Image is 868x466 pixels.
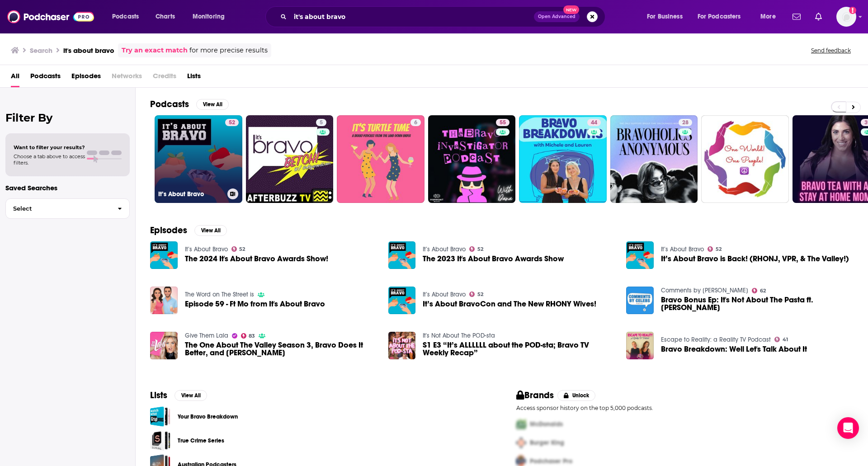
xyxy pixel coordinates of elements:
span: Your Bravo Breakdown [150,406,170,427]
a: Show notifications dropdown [789,9,804,24]
span: Credits [153,69,176,87]
img: Podchaser - Follow, Share and Rate Podcasts [7,8,94,25]
img: Bravo Breakdown: Well Let's Talk About It [626,332,654,359]
a: 52 [469,246,483,252]
button: Send feedback [808,47,854,54]
a: 41 [774,337,788,342]
button: open menu [754,9,787,24]
a: It’s About Bravo [661,245,704,253]
a: It’s About Bravo [423,291,466,298]
a: True Crime Series [178,436,224,446]
span: Monitoring [193,10,225,23]
a: 52 [708,246,722,252]
a: Episode 59 - Ft Mo from It's About Bravo [150,287,178,314]
button: Show profile menu [836,7,856,27]
a: The 2024 It's About Bravo Awards Show! [185,255,328,263]
span: S1 E3 “It’s ALLLLLL about the POD-sta; Bravo TV Weekly Recap” [423,341,615,357]
span: The 2023 It's About Bravo Awards Show [423,255,564,263]
span: Bravo Bonus Ep: It's Not About The Pasta ft. [PERSON_NAME] [661,296,854,311]
h2: Lists [150,390,167,401]
span: 52 [477,247,483,251]
span: Want to filter your results? [14,144,85,151]
div: Open Intercom Messenger [837,417,859,439]
a: 52 [231,246,245,252]
a: 62 [752,288,766,293]
span: 62 [760,289,766,293]
span: 83 [249,334,255,338]
p: Saved Searches [5,184,130,192]
a: 52It’s About Bravo [155,115,242,203]
a: PodcastsView All [150,99,229,110]
h3: It’s About Bravo [158,190,224,198]
h3: Search [30,46,52,55]
button: View All [194,225,227,236]
a: It’s About Bravo [423,245,466,253]
p: Access sponsor history on the top 5,000 podcasts. [516,405,854,411]
span: Charts [156,10,175,23]
svg: Add a profile image [849,7,856,14]
span: McDonalds [530,420,563,428]
a: 28 [610,115,698,203]
a: ListsView All [150,390,207,401]
span: Bravo Breakdown: Well Let's Talk About It [661,345,807,353]
img: The 2024 It's About Bravo Awards Show! [150,241,178,269]
a: Give Them Lala [185,332,228,339]
span: It’s About Bravo is Back! (RHONJ, VPR, & The Valley!) [661,255,849,263]
a: True Crime Series [150,430,170,451]
a: 6 [410,119,421,126]
a: It’s About Bravo [185,245,228,253]
span: Burger King [530,439,564,447]
a: The Word on The Street is [185,291,254,298]
span: Choose a tab above to access filters. [14,153,85,166]
a: 52 [225,119,239,126]
span: 6 [414,118,417,127]
a: It’s About BravoCon and The New RHONY Wives! [423,300,596,308]
button: open menu [186,9,236,24]
img: User Profile [836,7,856,27]
span: 52 [229,118,235,127]
h3: it's about bravo [63,46,114,55]
input: Search podcasts, credits, & more... [290,9,534,24]
a: Comments by Celebs [661,287,748,294]
img: Second Pro Logo [513,433,530,452]
a: 5 [316,119,326,126]
button: Unlock [557,390,596,401]
a: 6 [337,115,425,203]
span: 41 [783,338,788,342]
a: 55 [428,115,516,203]
a: 52 [469,292,483,297]
span: For Business [647,10,683,23]
img: It’s About Bravo is Back! (RHONJ, VPR, & The Valley!) [626,241,654,269]
a: Podcasts [30,69,61,87]
a: Escape to Reality: a Reality TV Podcast [661,336,771,344]
span: Select [6,206,110,212]
span: 28 [682,118,689,127]
h2: Filter By [5,111,130,124]
a: The One About The Valley Season 3, Bravo Does It Better, and Coldplay [185,341,377,357]
img: First Pro Logo [513,415,530,433]
span: 44 [591,118,597,127]
a: 5 [246,115,334,203]
img: The 2023 It's About Bravo Awards Show [388,241,416,269]
a: Episode 59 - Ft Mo from It's About Bravo [185,300,325,308]
h2: Brands [516,390,554,401]
span: 5 [320,118,323,127]
span: Logged in as ereardon [836,7,856,27]
span: 52 [716,247,722,251]
a: Episodes [71,69,101,87]
img: The One About The Valley Season 3, Bravo Does It Better, and Coldplay [150,332,178,359]
a: It's Not About The POD-sta [423,332,495,339]
span: More [760,10,776,23]
a: Bravo Bonus Ep: It's Not About The Pasta ft. Jerry O'Connell [661,296,854,311]
img: It’s About BravoCon and The New RHONY Wives! [388,287,416,314]
a: 55 [496,119,509,126]
span: 52 [477,292,483,297]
